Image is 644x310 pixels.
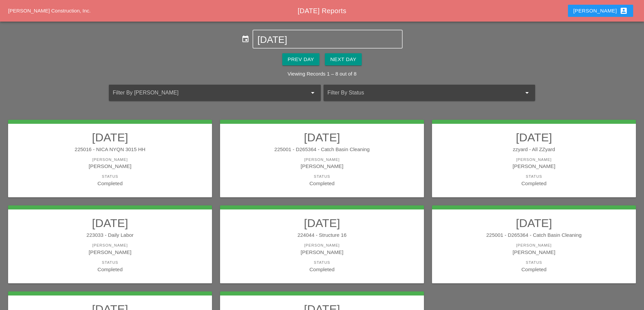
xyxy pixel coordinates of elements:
[620,7,628,15] i: account_box
[227,146,417,153] div: 225001 - D265364 - Catch Basin Cleaning
[439,146,629,153] div: zzyard - All ZZyard
[227,243,417,248] div: [PERSON_NAME]
[330,56,356,63] div: Next Day
[15,231,205,239] div: 223033 - Daily Labor
[15,179,205,187] div: Completed
[309,89,317,97] i: arrow_drop_down
[282,53,319,65] button: Prev Day
[15,216,205,273] a: [DATE]223033 - Daily Labor[PERSON_NAME][PERSON_NAME]StatusCompleted
[257,34,398,45] input: Select Date
[15,248,205,256] div: [PERSON_NAME]
[15,162,205,170] div: [PERSON_NAME]
[325,53,362,65] button: Next Day
[227,179,417,187] div: Completed
[15,265,205,273] div: Completed
[15,131,205,144] h2: [DATE]
[227,157,417,163] div: [PERSON_NAME]
[439,162,629,170] div: [PERSON_NAME]
[439,243,629,248] div: [PERSON_NAME]
[439,131,629,187] a: [DATE]zzyard - All ZZyard[PERSON_NAME][PERSON_NAME]StatusCompleted
[288,56,314,63] div: Prev Day
[15,260,205,265] div: Status
[241,35,249,43] i: event
[439,216,629,273] a: [DATE]225001 - D265364 - Catch Basin Cleaning[PERSON_NAME][PERSON_NAME]StatusCompleted
[439,216,629,230] h2: [DATE]
[297,7,346,15] span: [DATE] Reports
[439,131,629,144] h2: [DATE]
[15,216,205,230] h2: [DATE]
[439,174,629,179] div: Status
[227,231,417,239] div: 224044 - Structure 16
[15,146,205,153] div: 225016 - NICA NYQN 3015 HH
[15,243,205,248] div: [PERSON_NAME]
[15,174,205,179] div: Status
[227,131,417,144] h2: [DATE]
[439,179,629,187] div: Completed
[227,216,417,230] h2: [DATE]
[227,260,417,265] div: Status
[15,131,205,187] a: [DATE]225016 - NICA NYQN 3015 HH[PERSON_NAME][PERSON_NAME]StatusCompleted
[227,174,417,179] div: Status
[439,231,629,239] div: 225001 - D265364 - Catch Basin Cleaning
[227,162,417,170] div: [PERSON_NAME]
[227,265,417,273] div: Completed
[439,157,629,163] div: [PERSON_NAME]
[523,89,531,97] i: arrow_drop_down
[227,131,417,187] a: [DATE]225001 - D265364 - Catch Basin Cleaning[PERSON_NAME][PERSON_NAME]StatusCompleted
[15,157,205,163] div: [PERSON_NAME]
[439,260,629,265] div: Status
[439,248,629,256] div: [PERSON_NAME]
[8,8,91,13] a: [PERSON_NAME] Construction, Inc.
[568,5,633,17] button: [PERSON_NAME]
[227,216,417,273] a: [DATE]224044 - Structure 16[PERSON_NAME][PERSON_NAME]StatusCompleted
[227,248,417,256] div: [PERSON_NAME]
[439,265,629,273] div: Completed
[573,7,628,15] div: [PERSON_NAME]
